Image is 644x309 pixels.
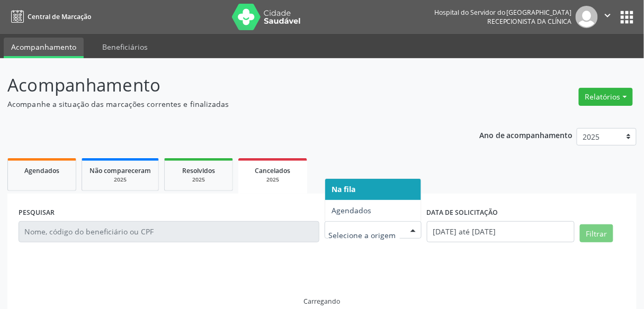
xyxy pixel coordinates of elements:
[579,88,633,106] button: Relatórios
[427,205,498,221] label: DATA DE SOLICITAÇÃO
[576,6,598,28] img: img
[7,72,448,98] p: Acompanhamento
[304,297,341,306] div: Carregando
[598,6,618,28] button: 
[95,38,155,56] a: Beneficiários
[255,166,291,175] span: Cancelados
[580,224,613,242] button: Filtrar
[434,8,572,17] div: Hospital do Servidor do [GEOGRAPHIC_DATA]
[24,166,59,175] span: Agendados
[328,225,400,246] input: Selecione a origem
[618,8,637,26] button: apps
[246,176,300,184] div: 2025
[182,166,215,175] span: Resolvidos
[19,205,55,221] label: PESQUISAR
[332,184,355,194] span: Na fila
[602,10,614,21] i: 
[90,166,151,175] span: Não compareceram
[172,176,225,184] div: 2025
[332,205,371,215] span: Agendados
[479,128,573,141] p: Ano de acompanhamento
[427,221,575,242] input: Selecione um intervalo
[7,98,448,110] p: Acompanhe a situação das marcações correntes e finalizadas
[487,17,572,26] span: Recepcionista da clínica
[90,176,151,184] div: 2025
[4,38,84,58] a: Acompanhamento
[7,8,91,25] a: Central de Marcação
[28,12,91,21] span: Central de Marcação
[19,221,319,242] input: Nome, código do beneficiário ou CPF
